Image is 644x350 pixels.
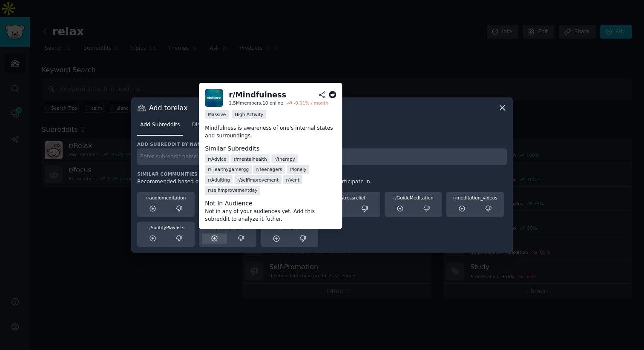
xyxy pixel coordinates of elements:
[208,166,249,172] span: r/ Healthygamergg
[229,100,283,106] div: 1.5M members, 10 online
[293,100,328,106] div: -0.01 % / month
[208,187,257,193] span: r/ selfimprovementday
[453,195,457,200] span: r/
[290,166,306,172] span: r/ lonely
[137,118,183,136] a: Add Subreddits
[137,178,507,186] div: Recommended based on communities that members of your audience also participate in.
[286,177,299,183] span: r/ Vent
[208,177,230,183] span: r/ Adulting
[149,103,187,112] h3: Add to relax
[274,156,295,162] span: r/ therapy
[232,110,266,119] div: High Activity
[393,195,397,200] span: r/
[208,156,226,162] span: r/ Advice
[205,208,336,223] dd: Not in any of your audiences yet. Add this subreddit to analyze it futher.
[449,195,501,201] div: meditation_videos
[147,225,151,230] span: r/
[276,225,279,230] span: r/
[205,199,336,208] dt: Not In Audience
[388,195,439,201] div: GuideMeditation
[137,141,507,147] h3: Add subreddit by name
[205,89,223,107] img: Mindfulness
[205,125,336,139] p: Mindfulness is awareness of one's internal states and surroundings.
[205,144,336,153] dt: Similar Subreddits
[229,90,286,100] div: r/ Mindfulness
[256,166,282,172] span: r/ teenagers
[237,177,279,183] span: r/ selfimprovement
[189,118,253,136] a: Discover Communities
[137,171,507,177] h3: Similar Communities
[146,195,149,200] span: r/
[192,121,250,129] span: Discover Communities
[140,195,192,201] div: audiomeditation
[140,225,192,230] div: SpotifyPlaylists
[213,225,216,230] span: r/
[137,148,507,165] input: Enter subreddit name and press enter
[326,195,377,201] div: stressrelief
[234,156,267,162] span: r/ mentalhealth
[205,110,229,119] div: Massive
[140,121,180,129] span: Add Subreddits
